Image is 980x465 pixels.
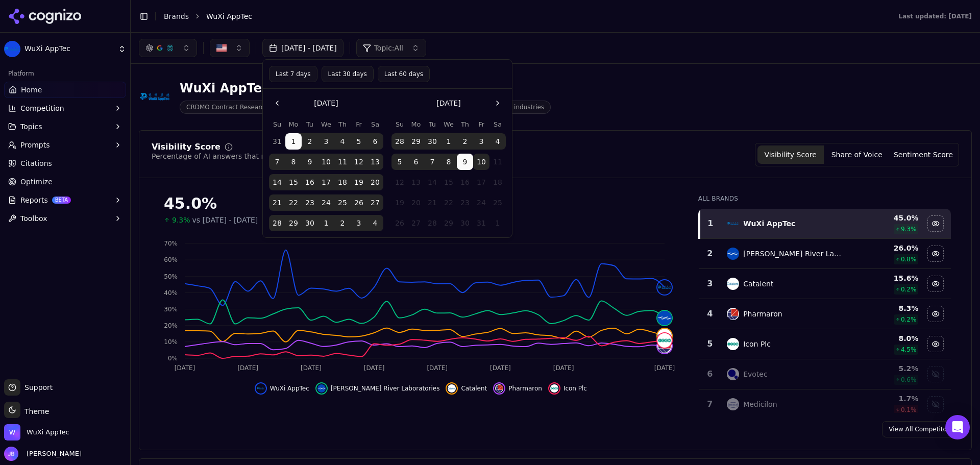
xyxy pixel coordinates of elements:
div: 3 [703,278,717,290]
div: All Brands [698,194,951,203]
tr: 7medicilonMedicilon1.7%0.1%Show medicilon data [699,389,951,420]
div: 2 [703,248,717,260]
table: September 2025 [269,119,383,231]
span: Catalent [461,384,487,393]
img: evotec [727,368,739,380]
div: Open Intercom Messenger [945,415,970,439]
button: Saturday, October 4th, 2025, selected [489,133,506,150]
button: Hide catalent data [446,382,487,395]
a: Citations [4,155,126,172]
button: Thursday, September 18th, 2025, selected [334,174,351,190]
button: Hide pharmaron data [493,382,542,395]
img: catalent [727,278,739,290]
button: Monday, September 29th, 2025, selected [285,215,302,231]
button: Wednesday, September 10th, 2025, selected [318,154,334,170]
img: icon plc [657,333,672,348]
a: Brands [164,12,189,20]
span: Pharmaron [508,384,542,393]
button: Go to the Previous Month [269,95,285,111]
img: WuXi AppTec [4,41,20,57]
button: Last 60 days [378,66,430,82]
tspan: 70% [164,240,178,247]
button: Wednesday, October 8th, 2025, selected [440,154,457,170]
button: Wednesday, September 17th, 2025, selected [318,174,334,190]
button: Saturday, September 13th, 2025, selected [367,154,383,170]
th: Saturday [489,119,506,129]
img: icon plc [550,384,558,393]
div: 1.7 % [853,394,918,404]
th: Friday [473,119,489,129]
tspan: [DATE] [364,364,385,372]
button: Sunday, October 5th, 2025, selected [391,154,408,170]
button: Show medicilon data [927,396,944,412]
tspan: 0% [168,355,178,362]
nav: breadcrumb [164,11,878,21]
button: Friday, September 19th, 2025, selected [351,174,367,190]
th: Sunday [269,119,285,129]
img: United States [216,43,227,53]
span: Icon Plc [563,384,587,393]
th: Thursday [334,119,351,129]
button: ReportsBETA [4,192,126,208]
img: icon plc [727,338,739,350]
div: 8.3 % [853,303,918,313]
span: CRDMO Contract Research, Development and Manufacturing Organization for biotech and pharmaceutica... [180,101,551,114]
th: Friday [351,119,367,129]
button: Toolbox [4,210,126,227]
button: Sunday, September 21st, 2025, selected [269,194,285,211]
span: BETA [52,197,71,204]
img: pharmaron [495,384,503,393]
tr: 6evotecEvotec5.2%0.6%Show evotec data [699,359,951,389]
span: Topics [20,121,42,132]
span: 9.3 % [901,225,917,233]
div: 7 [703,398,717,410]
th: Monday [285,119,302,129]
tr: 2charles river laboratories[PERSON_NAME] River Laboratories26.0%0.8%Hide charles river laboratori... [699,239,951,269]
img: charles river laboratories [727,248,739,260]
button: Friday, September 12th, 2025, selected [351,154,367,170]
button: Hide wuxi apptec data [255,382,309,395]
img: medicilon [727,398,739,410]
div: 6 [703,368,717,380]
button: Hide charles river laboratories data [315,382,440,395]
span: 4.5 % [901,346,917,354]
button: Monday, September 8th, 2025, selected [285,154,302,170]
span: [PERSON_NAME] [22,449,82,458]
th: Thursday [457,119,473,129]
tspan: 10% [164,338,178,346]
span: Prompts [20,140,50,150]
button: Monday, September 1st, 2025, selected [285,133,302,150]
button: Wednesday, September 3rd, 2025, selected [318,133,334,150]
button: Saturday, October 4th, 2025, selected [367,215,383,231]
button: Saturday, September 20th, 2025, selected [367,174,383,190]
button: Monday, September 15th, 2025, selected [285,174,302,190]
tr: 1wuxi apptecWuXi AppTec45.0%9.3%Hide wuxi apptec data [699,209,951,239]
button: Sunday, September 28th, 2025, selected [269,215,285,231]
button: Tuesday, September 23rd, 2025, selected [302,194,318,211]
button: Thursday, October 2nd, 2025, selected [334,215,351,231]
button: Sunday, September 7th, 2025, selected [269,154,285,170]
button: Visibility Score [757,145,824,164]
button: Saturday, September 27th, 2025, selected [367,194,383,211]
button: Tuesday, September 30th, 2025, selected [302,215,318,231]
a: View All Competitors [882,421,959,437]
a: Home [4,82,126,98]
button: Prompts [4,137,126,153]
div: 5.2 % [853,363,918,374]
button: Monday, September 29th, 2025, selected [408,133,424,150]
button: Today, Friday, October 10th, 2025 [473,154,489,170]
button: Sunday, September 14th, 2025, selected [269,174,285,190]
img: wuxi apptec [657,280,672,295]
button: Wednesday, October 1st, 2025, selected [318,215,334,231]
th: Monday [408,119,424,129]
span: vs [DATE] - [DATE] [192,215,258,225]
button: Sunday, August 31st, 2025 [269,133,285,150]
span: [PERSON_NAME] River Laboratories [331,384,440,393]
tr: 5icon plcIcon Plc8.0%4.5%Hide icon plc data [699,329,951,359]
button: Wednesday, October 1st, 2025, selected [440,133,457,150]
tspan: [DATE] [553,364,574,372]
button: Thursday, October 9th, 2025, selected [457,154,473,170]
a: Optimize [4,174,126,190]
div: 5 [703,338,717,350]
th: Tuesday [302,119,318,129]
